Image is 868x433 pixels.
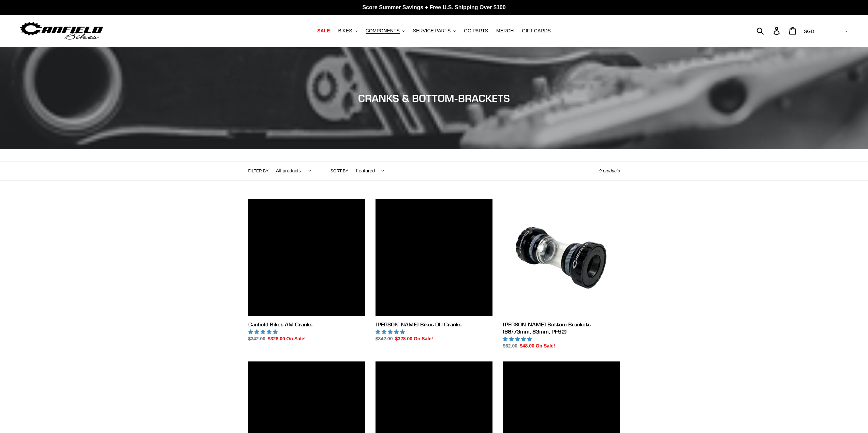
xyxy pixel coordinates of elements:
label: Sort by [330,168,348,174]
a: GG PARTS [460,26,491,35]
button: COMPONENTS [362,26,408,35]
span: COMPONENTS [366,28,400,34]
span: 9 products [599,168,620,173]
span: CRANKS & BOTTOM-BRACKETS [358,92,510,104]
span: SERVICE PARTS [413,28,451,34]
span: BIKES [338,28,352,34]
button: SERVICE PARTS [410,26,459,35]
a: GIFT CARDS [518,26,554,35]
span: MERCH [496,28,514,34]
span: GIFT CARDS [522,28,551,34]
a: MERCH [493,26,517,35]
a: SALE [314,26,333,35]
input: Search [760,23,778,38]
label: Filter by [248,168,269,174]
img: Canfield Bikes [19,20,104,42]
button: BIKES [335,26,361,35]
span: GG PARTS [464,28,488,34]
span: SALE [317,28,330,34]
